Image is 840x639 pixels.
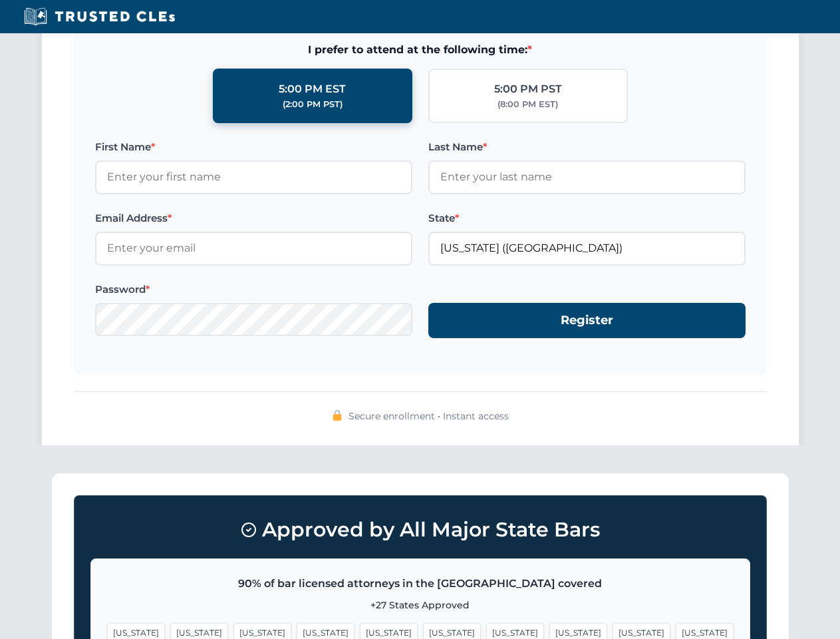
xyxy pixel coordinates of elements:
[107,575,734,592] p: 90% of bar licensed attorneys in the [GEOGRAPHIC_DATA] covered
[428,160,746,194] input: Enter your last name
[428,210,746,226] label: State
[497,98,558,111] div: (8:00 PM EST)
[283,98,343,111] div: (2:00 PM PST)
[95,139,412,155] label: First Name
[428,232,746,265] input: Florida (FL)
[494,81,562,98] div: 5:00 PM PST
[107,598,734,612] p: +27 States Approved
[20,7,179,27] img: Trusted CLEs
[428,139,746,155] label: Last Name
[279,81,346,98] div: 5:00 PM EST
[349,409,509,423] span: Secure enrollment • Instant access
[428,303,746,338] button: Register
[95,282,412,298] label: Password
[95,41,746,59] span: I prefer to attend at the following time:
[95,210,412,226] label: Email Address
[95,232,412,265] input: Enter your email
[90,512,750,548] h3: Approved by All Major State Bars
[95,160,412,194] input: Enter your first name
[332,410,343,421] img: 🔒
